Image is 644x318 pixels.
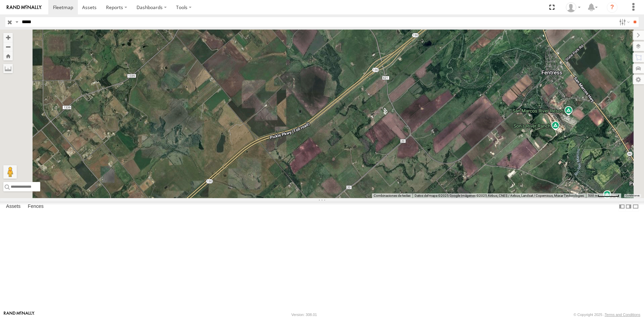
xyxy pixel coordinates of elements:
i: ? [607,2,618,13]
div: Juan Lopez [563,2,583,12]
button: Zoom Home [3,51,13,60]
label: Assets [3,202,24,211]
label: Fences [24,202,47,211]
button: Arrastra el hombrecito naranja al mapa para abrir Street View [3,165,17,179]
div: Version: 308.01 [291,313,317,317]
span: 500 m [588,194,598,197]
label: Measure [3,64,13,73]
label: Dock Summary Table to the Left [619,201,625,211]
button: Zoom out [3,42,13,51]
a: Visit our Website [4,311,35,318]
div: © Copyright 2025 - [574,313,640,317]
span: Datos del mapa ©2025 Google Imágenes ©2025 Airbus, CNES / Airbus, Landsat / Copernicus, Maxar Tec... [415,194,584,197]
label: Dock Summary Table to the Right [625,201,632,211]
label: Map Settings [633,75,644,84]
label: Search Query [14,17,19,27]
img: rand-logo.svg [7,5,42,10]
a: Condiciones (se abre en una nueva pestaña) [626,194,640,197]
label: Search Filter Options [616,17,631,27]
button: Escala del mapa: 500 m por 60 píxeles [586,193,621,198]
button: Zoom in [3,33,13,42]
label: Hide Summary Table [632,201,639,211]
a: Terms and Conditions [605,313,640,317]
button: Combinaciones de teclas [374,193,411,198]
